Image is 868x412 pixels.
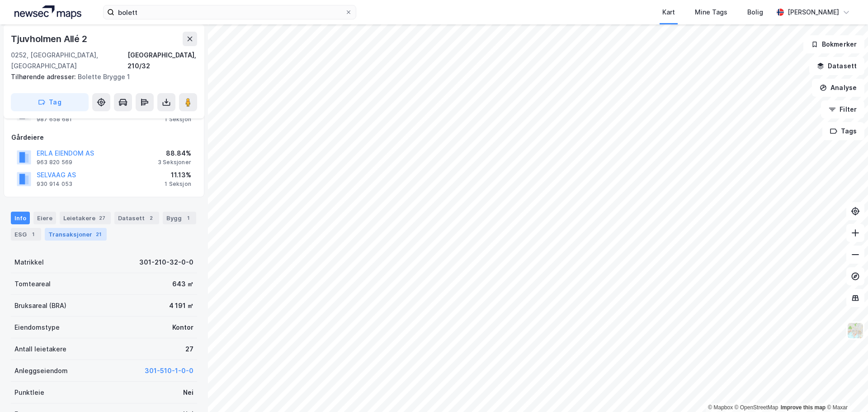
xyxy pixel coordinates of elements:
[169,300,193,311] div: 4 191 ㎡
[14,322,60,333] div: Eiendomstype
[127,50,197,71] div: [GEOGRAPHIC_DATA], 210/32
[11,50,127,71] div: 0252, [GEOGRAPHIC_DATA], [GEOGRAPHIC_DATA]
[165,170,191,180] div: 11.13%
[97,213,107,223] div: 27
[172,279,193,289] div: 643 ㎡
[11,212,30,224] div: Info
[823,369,868,412] iframe: Chat Widget
[822,122,864,140] button: Tags
[184,213,193,223] div: 1
[812,79,864,97] button: Analyse
[114,212,159,224] div: Datasett
[94,230,103,239] div: 21
[14,344,66,355] div: Antall leietakere
[163,212,196,224] div: Bygg
[28,230,38,239] div: 1
[146,213,156,223] div: 2
[14,5,81,19] img: logo.a4113a55bc3d86da70a041830d287a7e.svg
[183,387,193,398] div: Nei
[695,7,727,18] div: Mine Tags
[821,100,864,118] button: Filter
[33,212,56,224] div: Eiere
[735,404,778,411] a: OpenStreetMap
[45,228,107,241] div: Transaksjoner
[781,404,826,411] a: Improve this map
[847,322,864,339] img: Z
[747,7,763,18] div: Bolig
[165,180,191,188] div: 1 Seksjon
[14,300,66,311] div: Bruksareal (BRA)
[788,7,839,18] div: [PERSON_NAME]
[158,148,191,159] div: 88.84%
[139,257,193,268] div: 301-210-32-0-0
[14,387,44,398] div: Punktleie
[158,159,191,166] div: 3 Seksjoner
[803,35,864,53] button: Bokmerker
[172,322,193,333] div: Kontor
[145,365,193,376] button: 301-510-1-0-0
[809,57,864,75] button: Datasett
[165,116,191,123] div: 1 Seksjon
[662,7,675,18] div: Kart
[11,132,197,143] div: Gårdeiere
[11,93,89,111] button: Tag
[14,279,51,289] div: Tomteareal
[37,159,72,166] div: 963 820 569
[11,73,78,81] span: Tilhørende adresser:
[37,116,72,123] div: 987 658 681
[185,344,193,355] div: 27
[11,71,190,82] div: Bolette Brygge 1
[708,404,733,411] a: Mapbox
[11,32,89,46] div: Tjuvholmen Allé 2
[14,365,68,376] div: Anleggseiendom
[14,257,44,268] div: Matrikkel
[11,228,41,241] div: ESG
[37,180,72,188] div: 930 914 053
[60,212,111,224] div: Leietakere
[114,5,345,19] input: Søk på adresse, matrikkel, gårdeiere, leietakere eller personer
